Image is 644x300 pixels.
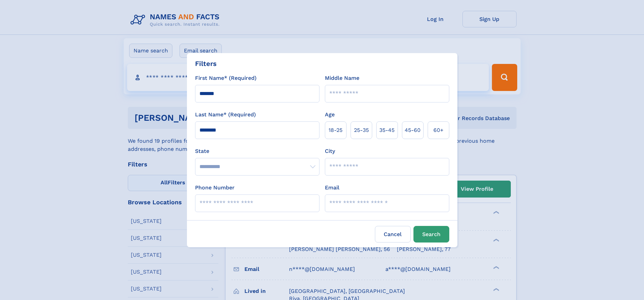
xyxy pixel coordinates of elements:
label: Cancel [375,226,411,243]
label: Email [325,184,339,192]
span: 35‑45 [379,126,395,134]
label: Phone Number [195,184,235,192]
label: State [195,147,319,155]
span: 60+ [433,126,444,134]
div: Filters [195,59,217,69]
label: City [325,147,335,155]
label: Middle Name [325,74,359,82]
span: 18‑25 [329,126,342,134]
label: First Name* (Required) [195,74,257,82]
span: 45‑60 [405,126,421,134]
label: Last Name* (Required) [195,111,256,119]
button: Search [413,226,449,243]
label: Age [325,111,335,119]
span: 25‑35 [354,126,369,134]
